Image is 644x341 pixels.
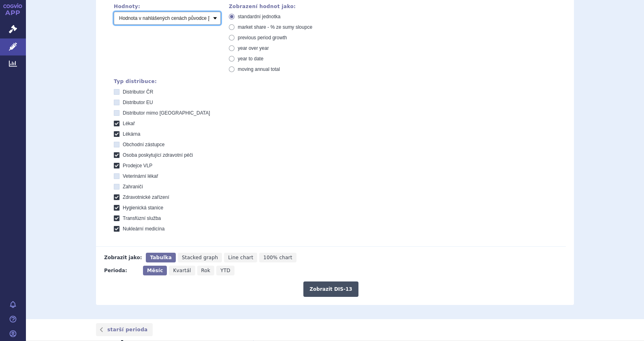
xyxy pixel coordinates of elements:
[123,121,135,126] span: Lékař
[123,215,161,221] span: Transfúzní služba
[123,142,164,147] span: Obchodní zástupce
[104,266,139,275] div: Perioda:
[114,4,221,9] div: Hodnoty:
[263,255,292,260] span: 100% chart
[150,255,171,260] span: Tabulka
[123,173,158,179] span: Veterinární lékař
[123,152,193,158] span: Osoba poskytující zdravotní péči
[123,163,152,168] span: Prodejce VLP
[238,45,269,51] span: year over year
[201,268,211,273] span: Rok
[123,194,169,200] span: Zdravotnické zařízení
[238,14,280,19] span: standardní jednotka
[238,56,263,62] span: year to date
[96,323,153,336] a: starší perioda
[229,4,336,9] div: Zobrazení hodnot jako:
[238,35,287,40] span: previous period growth
[123,184,143,190] span: Zahraničí
[220,268,230,273] span: YTD
[303,281,358,297] button: Zobrazit DIS-13
[123,89,153,95] span: Distributor ČR
[238,24,312,30] span: market share - % ze sumy sloupce
[123,110,210,116] span: Distributor mimo [GEOGRAPHIC_DATA]
[238,66,280,72] span: moving annual total
[114,79,566,84] div: Typ distribuce:
[123,205,163,211] span: Hygienická stanice
[104,253,142,262] div: Zobrazit jako:
[147,268,163,273] span: Měsíc
[123,226,164,232] span: Nukleární medicína
[182,255,218,260] span: Stacked graph
[123,131,140,137] span: Lékárna
[123,100,153,105] span: Distributor EU
[228,255,253,260] span: Line chart
[173,268,191,273] span: Kvartál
